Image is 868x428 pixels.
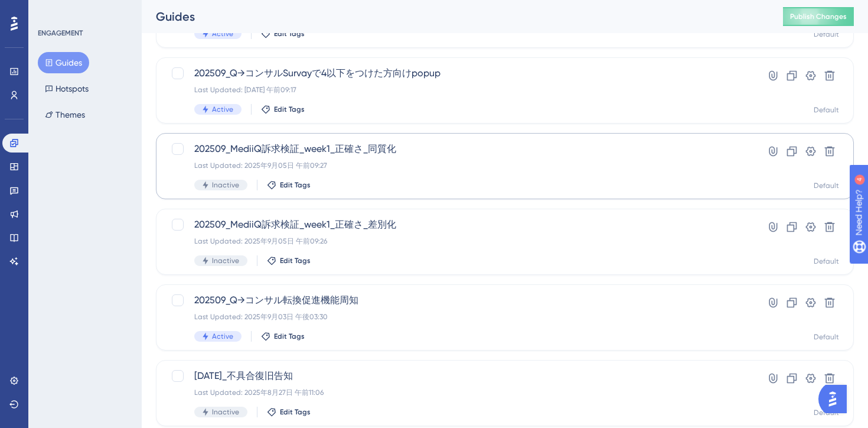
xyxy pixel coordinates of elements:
span: Inactive [212,180,239,190]
span: Edit Tags [280,180,311,190]
span: 202509_Q→コンサルSurvayで4以下をつけた方向けpopup [194,66,721,80]
div: Default [814,408,839,417]
button: Edit Tags [267,407,311,417]
div: Default [814,181,839,190]
div: Last Updated: 2025年9月03日 午後03:30 [194,312,721,322]
span: Edit Tags [274,29,305,38]
span: [DATE]_不具合復旧告知 [194,369,721,383]
span: Publish Changes [790,12,847,21]
span: Inactive [212,256,239,265]
div: Last Updated: 2025年9月05日 午前09:26 [194,236,721,246]
div: Guides [156,8,753,25]
span: Active [212,29,233,38]
div: Default [814,105,839,115]
button: Edit Tags [261,105,305,114]
button: Edit Tags [261,332,305,341]
button: Themes [38,104,92,125]
button: Guides [38,52,89,73]
span: 202509_MediiQ訴求検証_week1_正確さ_差別化 [194,218,721,232]
div: Last Updated: 2025年9月05日 午前09:27 [194,161,721,170]
span: Edit Tags [280,407,311,417]
button: Publish Changes [783,7,854,26]
iframe: UserGuiding AI Assistant Launcher [818,381,854,417]
div: Last Updated: 2025年8月27日 午前11:06 [194,388,721,397]
span: Active [212,105,233,114]
button: Hotspots [38,78,96,99]
div: Default [814,30,839,39]
span: 202509_MediiQ訴求検証_week1_正確さ_同質化 [194,142,721,156]
div: 4 [82,6,86,15]
button: Edit Tags [261,29,305,38]
span: Edit Tags [274,105,305,114]
span: Edit Tags [280,256,311,265]
button: Edit Tags [267,256,311,265]
div: Default [814,332,839,342]
span: Active [212,332,233,341]
span: Need Help? [28,3,74,17]
span: Edit Tags [274,332,305,341]
span: Inactive [212,407,239,417]
button: Edit Tags [267,180,311,190]
div: Default [814,257,839,266]
div: ENGAGEMENT [38,28,83,38]
div: Last Updated: [DATE] 午前09:17 [194,85,721,95]
span: 202509_Q→コンサル転換促進機能周知 [194,293,721,307]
